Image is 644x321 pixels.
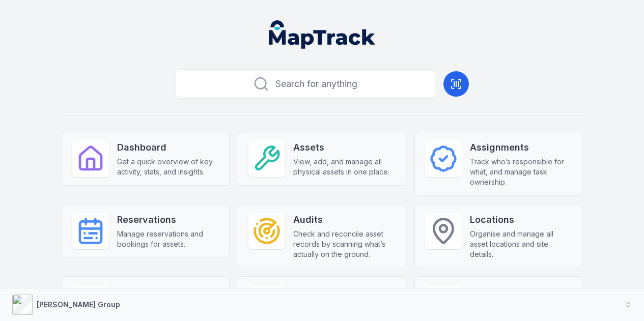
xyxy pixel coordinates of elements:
[117,157,219,177] span: Get a quick overview of key activity, stats, and insights.
[117,140,219,155] strong: Dashboard
[293,285,396,299] strong: Forms
[62,132,230,186] a: DashboardGet a quick overview of key activity, stats, and insights.
[253,20,392,49] nav: Global
[238,132,406,186] a: AssetsView, add, and manage all physical assets in one place.
[238,204,406,268] a: AuditsCheck and reconcile asset records by scanning what’s actually on the ground.
[293,213,396,227] strong: Audits
[117,229,219,249] span: Manage reservations and bookings for assets.
[470,157,572,187] span: Track who’s responsible for what, and manage task ownership.
[414,132,583,196] a: AssignmentsTrack who’s responsible for what, and manage task ownership.
[414,204,583,268] a: LocationsOrganise and manage all asset locations and site details.
[275,77,357,91] span: Search for anything
[293,140,396,155] strong: Assets
[117,213,219,227] strong: Reservations
[293,229,396,259] span: Check and reconcile asset records by scanning what’s actually on the ground.
[470,229,572,259] span: Organise and manage all asset locations and site details.
[470,140,572,155] strong: Assignments
[37,300,120,309] strong: [PERSON_NAME] Group
[293,157,396,177] span: View, add, and manage all physical assets in one place.
[470,213,572,227] strong: Locations
[176,69,435,99] button: Search for anything
[470,285,572,299] strong: Reports
[62,204,230,258] a: ReservationsManage reservations and bookings for assets.
[117,285,219,299] strong: People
